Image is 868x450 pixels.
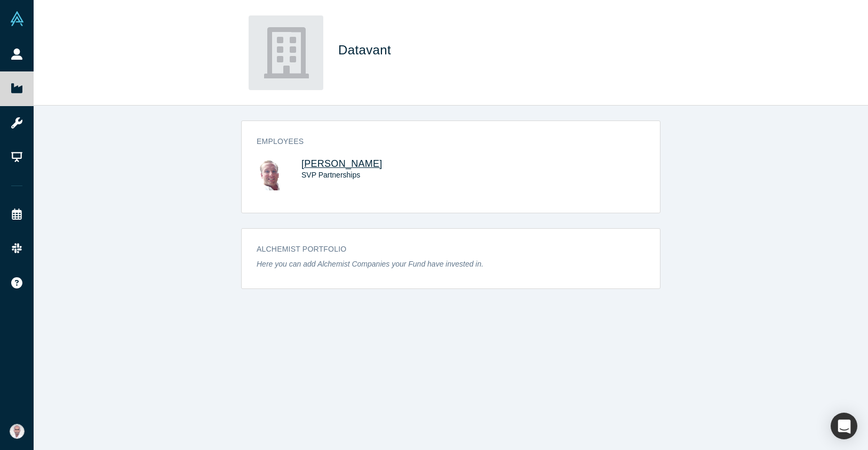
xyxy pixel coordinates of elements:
[301,171,360,179] span: SVP Partnerships
[249,15,323,90] img: Datavant's Logo
[10,11,25,26] img: Alchemist Vault Logo
[301,158,383,169] a: [PERSON_NAME]
[257,136,630,147] h3: Employees
[257,244,630,255] h3: Alchemist Portfolio
[338,43,395,57] span: Datavant
[257,259,645,270] p: Here you can add Alchemist Companies your Fund have invested in.
[257,158,290,190] img: Trey Rawles's Profile Image
[10,424,25,439] img: Vetri Venthan Elango's Account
